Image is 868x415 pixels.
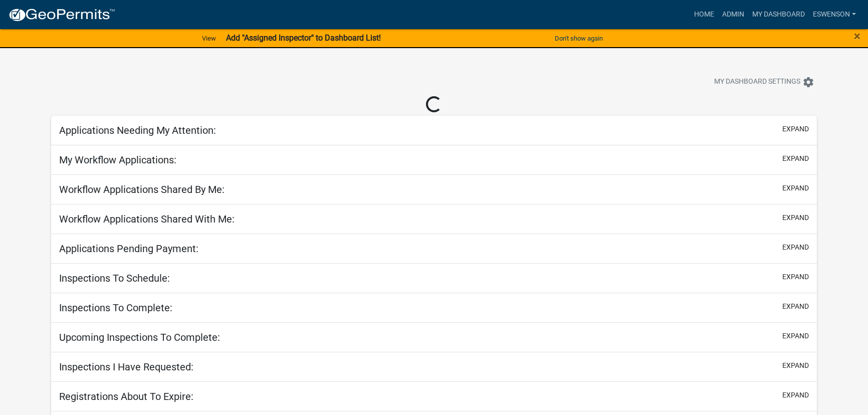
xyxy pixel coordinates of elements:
a: Home [690,5,718,24]
button: Don't show again [551,30,607,47]
span: My Dashboard Settings [714,76,800,88]
h5: Registrations About To Expire: [59,390,193,402]
h5: Upcoming Inspections To Complete: [59,331,220,343]
a: eswenson [809,5,860,24]
h5: Applications Pending Payment: [59,243,198,255]
button: My Dashboard Settingssettings [706,72,822,92]
h5: Inspections To Complete: [59,302,172,314]
a: View [198,30,220,47]
h5: My Workflow Applications: [59,154,176,166]
a: Admin [718,5,748,24]
button: expand [782,301,809,312]
h5: Workflow Applications Shared With Me: [59,213,235,225]
button: expand [782,390,809,400]
button: expand [782,242,809,253]
button: expand [782,183,809,193]
a: My Dashboard [748,5,809,24]
button: expand [782,124,809,134]
span: × [854,29,860,43]
button: Close [854,30,860,42]
strong: Add "Assigned Inspector" to Dashboard List! [226,33,381,43]
button: expand [782,360,809,371]
button: expand [782,153,809,164]
button: expand [782,331,809,341]
button: expand [782,272,809,282]
h5: Workflow Applications Shared By Me: [59,183,225,195]
button: expand [782,213,809,223]
h5: Inspections I Have Requested: [59,361,193,373]
h5: Inspections To Schedule: [59,272,170,284]
i: settings [802,76,814,88]
h5: Applications Needing My Attention: [59,124,216,136]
